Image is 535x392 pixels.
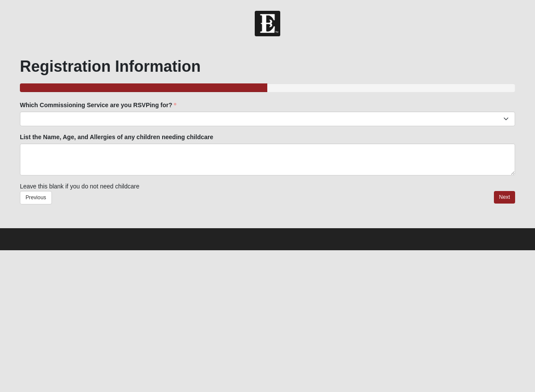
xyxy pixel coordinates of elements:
label: Which Commissioning Service are you RSVPing for? [20,101,176,109]
img: Church of Eleven22 Logo [255,11,280,36]
a: Previous [20,191,52,204]
a: Next [494,191,515,204]
fieldset: Leave this blank if you do not need childcare [20,101,515,191]
label: List the Name, Age, and Allergies of any children needing childcare [20,133,213,141]
h1: Registration Information [20,57,515,76]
